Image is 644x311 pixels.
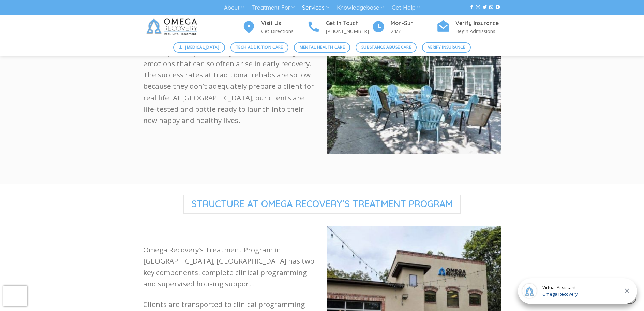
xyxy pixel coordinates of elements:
[307,19,372,36] a: Get In Touch [PHONE_NUMBER]
[302,1,329,14] a: Services
[326,19,372,28] h4: Get In Touch
[483,5,487,10] a: Follow on Twitter
[185,44,219,51] span: [MEDICAL_DATA]
[300,44,345,51] span: Mental Health Care
[469,5,474,10] a: Follow on Facebook
[230,42,289,53] a: Tech Addiction Care
[391,27,436,35] p: 24/7
[455,19,501,28] h4: Verify Insurance
[143,244,317,289] p: Omega Recovery’s Treatment Program in [GEOGRAPHIC_DATA], [GEOGRAPHIC_DATA] has two key components...
[428,44,465,51] span: Verify Insurance
[391,19,436,28] h4: Mon-Sun
[143,1,317,126] p: In this “community integration” model, the clients get to experience life – going on a barbeque, ...
[392,1,420,14] a: Get Help
[326,27,372,35] p: [PHONE_NUMBER]
[476,5,480,10] a: Follow on Instagram
[252,1,295,14] a: Treatment For
[422,42,471,53] a: Verify Insurance
[356,42,417,53] a: Substance Abuse Care
[242,19,307,36] a: Visit Us Get Directions
[496,5,500,10] a: Follow on YouTube
[143,15,203,39] img: Omega Recovery
[261,19,307,28] h4: Visit Us
[173,42,225,53] a: [MEDICAL_DATA]
[261,27,307,35] p: Get Directions
[455,27,501,35] p: Begin Admissions
[489,5,493,10] a: Send us an email
[236,44,283,51] span: Tech Addiction Care
[361,44,411,51] span: Substance Abuse Care
[183,195,461,214] span: Structure at omega recovery's treatment program
[224,1,244,14] a: About
[294,42,350,53] a: Mental Health Care
[337,1,384,14] a: Knowledgebase
[436,19,501,36] a: Verify Insurance Begin Admissions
